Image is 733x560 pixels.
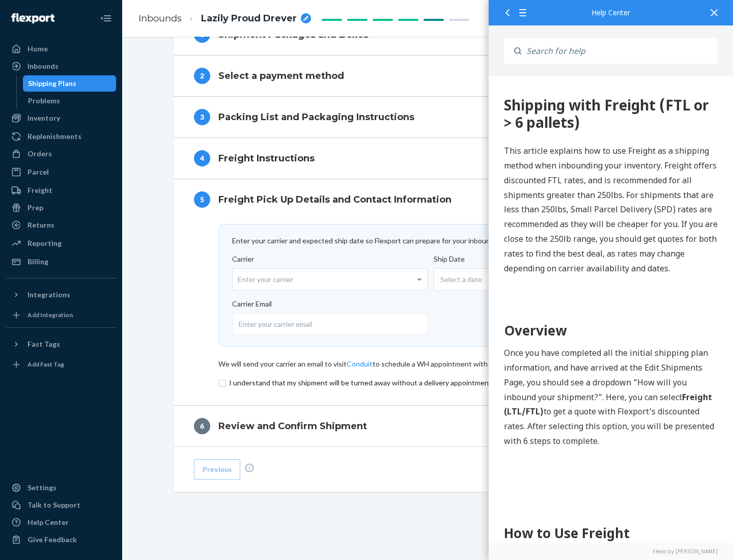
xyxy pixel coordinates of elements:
[27,483,57,493] div: Settings
[174,179,683,220] button: 5Freight Pick Up Details and Contact Information
[27,257,48,267] div: Billing
[218,193,452,206] h4: Freight Pick Up Details and Contact Information
[28,78,76,89] div: Shipping Plans
[6,164,116,180] a: Parcel
[27,167,49,177] div: Parcel
[218,110,414,124] h4: Packing List and Packaging Instructions
[232,313,428,335] input: Enter your carrier email
[27,339,60,349] div: Fast Tags
[194,68,210,84] div: 2
[218,359,638,369] div: We will send your carrier an email to visit to schedule a WH appointment with Reference ASN / PO # .
[27,220,54,230] div: Returns
[15,447,229,467] h1: How to Use Freight
[174,55,683,96] button: 2Select a payment method
[96,8,116,29] button: Close Navigation
[440,274,482,285] span: Select a date
[27,203,43,213] div: Prep
[174,406,683,446] button: 6Review and Confirm Shipment
[6,307,116,323] a: Add Integration
[174,138,683,179] button: 4Freight Instructions
[218,152,315,165] h4: Freight Instructions
[27,238,62,248] div: Reporting
[28,96,60,106] div: Problems
[232,254,428,291] label: Carrier
[15,244,229,264] h1: Overview
[347,359,373,368] a: Conduit
[6,531,116,548] button: Give Feedback
[23,93,117,109] a: Problems
[6,182,116,199] a: Freight
[232,299,618,335] label: Carrier Email
[6,514,116,530] a: Help Center
[232,236,624,246] div: Enter your carrier and expected ship date so Flexport can prepare for your inbound .
[6,254,116,270] a: Billing
[15,67,229,199] p: This article explains how to use Freight as a shipping method when inbounding your inventory. Fre...
[23,75,117,92] a: Shipping Plans
[15,477,229,495] h2: Step 1: Boxes and Labels
[504,9,718,16] div: Help Center
[6,200,116,216] a: Prep
[6,497,116,513] a: Talk to Support
[27,500,80,510] div: Talk to Support
[6,480,116,496] a: Settings
[504,548,718,555] a: Elevio by [PERSON_NAME]
[6,110,116,126] a: Inventory
[27,44,48,54] div: Home
[194,459,240,480] button: Previous
[174,97,683,137] button: 3Packing List and Packaging Instructions
[6,217,116,233] a: Returns
[6,287,116,303] button: Integrations
[27,360,64,369] div: Add Fast Tag
[6,58,116,74] a: Inbounds
[6,336,116,352] button: Fast Tags
[218,69,344,82] h4: Select a payment method
[27,131,81,142] div: Replenishments
[138,13,182,24] a: Inbounds
[194,109,210,125] div: 3
[27,517,69,527] div: Help Center
[434,254,636,299] label: Ship Date
[27,185,52,195] div: Freight
[27,290,70,300] div: Integrations
[6,41,116,57] a: Home
[6,235,116,251] a: Reporting
[27,149,52,159] div: Orders
[27,113,60,123] div: Inventory
[6,146,116,162] a: Orders
[11,13,54,23] img: Flexport logo
[218,419,367,433] h4: Review and Confirm Shipment
[130,4,319,34] ol: breadcrumbs
[194,191,210,208] div: 5
[6,356,116,373] a: Add Fast Tag
[27,311,73,319] div: Add Integration
[201,12,297,25] span: Lazily Proud Drever
[15,20,229,54] div: 360 Shipping with Freight (FTL or > 6 pallets)
[27,61,59,71] div: Inbounds
[15,269,229,372] p: Once you have completed all the initial shipping plan information, and have arrived at the Edit S...
[194,418,210,434] div: 6
[6,128,116,145] a: Replenishments
[27,535,77,545] div: Give Feedback
[521,38,718,64] input: Search
[233,269,427,290] div: Enter your carrier
[194,150,210,166] div: 4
